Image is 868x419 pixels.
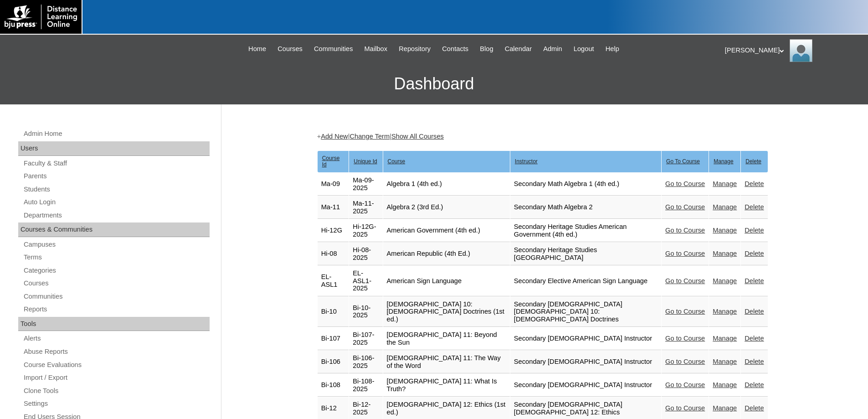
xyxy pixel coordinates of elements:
[383,374,510,397] td: [DEMOGRAPHIC_DATA] 11: What Is Truth?
[388,158,406,165] u: Course
[539,44,567,54] a: Admin
[349,243,382,265] td: Hi-08-2025
[318,243,349,265] td: Hi-08
[713,404,737,412] a: Manage
[745,203,764,211] a: Delete
[383,219,510,242] td: American Government (4th ed.)
[23,265,210,276] a: Categories
[5,63,863,104] h3: Dashboard
[354,158,377,165] u: Unique Id
[569,44,599,54] a: Logout
[318,266,349,296] td: EL-ASL1
[665,358,705,365] a: Go to Course
[510,374,661,397] td: Secondary [DEMOGRAPHIC_DATA] Instructor
[510,351,661,373] td: Secondary [DEMOGRAPHIC_DATA] Instructor
[665,404,705,412] a: Go to Course
[349,374,382,397] td: Bi-108-2025
[500,44,536,54] a: Calendar
[23,158,210,169] a: Faculty & Staff
[349,297,382,327] td: Bi-10-2025
[713,381,737,388] a: Manage
[475,44,498,54] a: Blog
[480,44,493,54] span: Blog
[23,398,210,409] a: Settings
[510,266,661,296] td: Secondary Elective American Sign Language
[383,196,510,219] td: Algebra 2 (3rd Ed.)
[349,351,382,373] td: Bi-106-2025
[510,327,661,350] td: Secondary [DEMOGRAPHIC_DATA] Instructor
[510,196,661,219] td: Secondary Math Algebra 2
[248,44,266,54] span: Home
[665,335,705,342] a: Go to Course
[745,358,764,365] a: Delete
[713,335,737,342] a: Manage
[665,250,705,257] a: Go to Course
[23,197,210,208] a: Auto Login
[745,180,764,187] a: Delete
[713,227,737,234] a: Manage
[383,173,510,196] td: Algebra 1 (4th ed.)
[383,351,510,373] td: [DEMOGRAPHIC_DATA] 11: The Way of the Word
[510,173,661,196] td: Secondary Math Algebra 1 (4th ed.)
[321,133,348,140] a: Add New
[317,132,768,141] div: + | |
[23,385,210,397] a: Clone Tools
[745,335,764,342] a: Delete
[665,203,705,211] a: Go to Course
[713,180,737,187] a: Manage
[665,227,705,234] a: Go to Course
[23,304,210,315] a: Reports
[318,173,349,196] td: Ma-09
[713,277,737,285] a: Manage
[714,158,733,165] u: Manage
[725,39,859,62] div: [PERSON_NAME]
[309,44,358,54] a: Communities
[23,333,210,344] a: Alerts
[394,44,435,54] a: Repository
[23,291,210,302] a: Communities
[318,297,349,327] td: Bi-10
[18,317,210,331] div: Tools
[510,297,661,327] td: Secondary [DEMOGRAPHIC_DATA] [DEMOGRAPHIC_DATA] 10: [DEMOGRAPHIC_DATA] Doctrines
[23,372,210,383] a: Import / Export
[713,250,737,257] a: Manage
[745,250,764,257] a: Delete
[18,141,210,156] div: Users
[23,239,210,250] a: Campuses
[745,277,764,285] a: Delete
[601,44,624,54] a: Help
[665,381,705,388] a: Go to Course
[360,44,392,54] a: Mailbox
[322,155,340,168] u: Course Id
[318,327,349,350] td: Bi-107
[365,44,388,54] span: Mailbox
[442,44,468,54] span: Contacts
[349,133,390,140] a: Change Term
[23,346,210,357] a: Abuse Reports
[383,266,510,296] td: American Sign Language
[318,219,349,242] td: Hi-12G
[23,171,210,182] a: Parents
[318,351,349,373] td: Bi-106
[790,39,812,62] img: Pam Miller / Distance Learning Online Staff
[349,196,382,219] td: Ma-11-2025
[665,180,705,187] a: Go to Course
[23,210,210,221] a: Departments
[349,327,382,350] td: Bi-107-2025
[23,128,210,140] a: Admin Home
[745,227,764,234] a: Delete
[745,404,764,412] a: Delete
[399,44,431,54] span: Repository
[666,158,700,165] u: Go To Course
[349,173,382,196] td: Ma-09-2025
[665,308,705,315] a: Go to Course
[510,219,661,242] td: Secondary Heritage Studies American Government (4th ed.)
[665,277,705,285] a: Go to Course
[18,222,210,237] div: Courses & Communities
[383,327,510,350] td: [DEMOGRAPHIC_DATA] 11: Beyond the Sun
[23,184,210,195] a: Students
[510,243,661,265] td: Secondary Heritage Studies [GEOGRAPHIC_DATA]
[5,5,77,29] img: logo-white.png
[383,297,510,327] td: [DEMOGRAPHIC_DATA] 10: [DEMOGRAPHIC_DATA] Doctrines (1st ed.)
[318,374,349,397] td: Bi-108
